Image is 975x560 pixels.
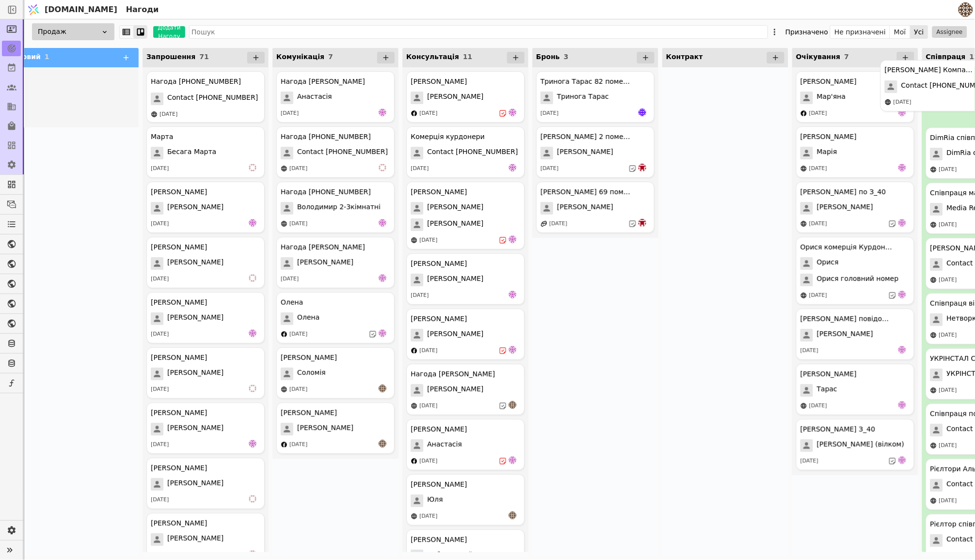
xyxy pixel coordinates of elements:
[32,23,114,40] div: Продаж
[785,25,828,39] div: Призначено
[666,53,703,61] span: Контракт
[276,53,324,61] span: Комунікація
[926,53,966,61] span: Співпраця
[146,53,195,61] span: Запрошення
[831,25,890,39] button: Не призначені
[536,53,560,61] span: Бронь
[890,25,911,39] button: Мої
[796,53,841,61] span: Очікування
[24,0,122,19] a: [DOMAIN_NAME]
[199,53,208,61] span: 71
[406,53,459,61] span: Консультація
[189,25,768,39] input: Пошук
[122,4,159,16] h2: Нагоди
[45,4,117,16] span: [DOMAIN_NAME]
[328,53,333,61] span: 7
[845,53,849,61] span: 7
[911,25,928,39] button: Усі
[153,26,185,38] button: Додати Нагоду
[959,2,973,17] img: 4183bec8f641d0a1985368f79f6ed469
[16,53,41,61] span: Новий
[147,26,185,38] a: Додати Нагоду
[26,0,41,19] img: Logo
[45,53,49,61] span: 1
[463,53,472,61] span: 11
[564,53,569,61] span: 3
[932,26,967,38] button: Assignee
